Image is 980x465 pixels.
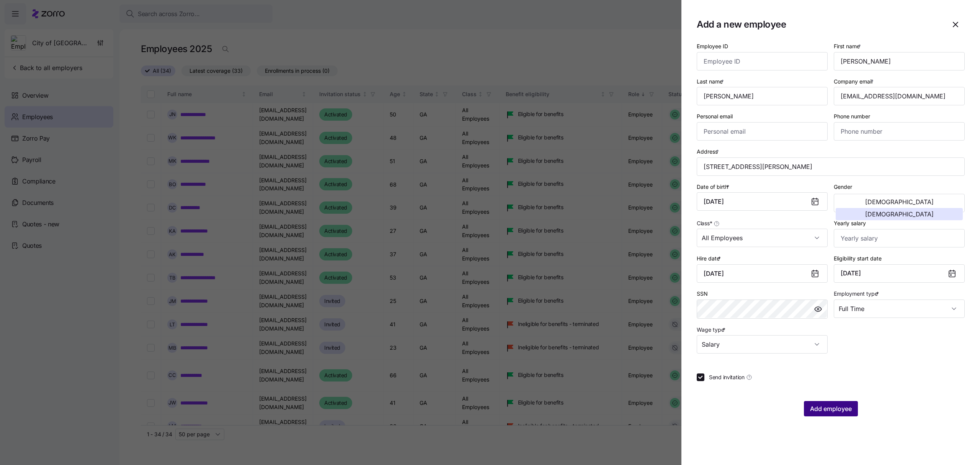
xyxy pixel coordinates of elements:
[834,52,965,70] input: First name
[697,183,731,191] label: Date of birth
[865,211,934,217] span: [DEMOGRAPHIC_DATA]
[697,254,722,263] label: Hire date
[865,199,934,205] span: [DEMOGRAPHIC_DATA]
[834,219,866,228] label: Yearly salary
[697,42,728,51] label: Employee ID
[804,401,858,416] button: Add employee
[697,112,733,121] label: Personal email
[834,290,880,298] label: Employment type
[697,335,828,354] input: Select wage type
[697,52,828,70] input: Employee ID
[834,122,965,141] input: Phone number
[697,290,708,298] label: SSN
[834,77,875,86] label: Company email
[834,112,870,121] label: Phone number
[697,192,828,211] input: MM/DD/YYYY
[834,229,965,247] input: Yearly salary
[834,300,965,318] input: Select employment type
[697,264,828,283] input: MM/DD/YYYY
[697,157,965,176] input: Address
[834,264,965,283] button: [DATE]
[810,404,852,413] span: Add employee
[697,229,828,247] input: Class
[697,87,828,105] input: Last name
[834,87,965,105] input: Company email
[834,254,882,263] label: Eligibility start date
[697,326,727,334] label: Wage type
[834,183,852,191] label: Gender
[834,42,862,51] label: First name
[697,77,725,86] label: Last name
[709,373,745,381] span: Send invitation
[697,18,940,30] h1: Add a new employee
[697,122,828,141] input: Personal email
[697,219,712,227] span: Class *
[697,147,720,156] label: Address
